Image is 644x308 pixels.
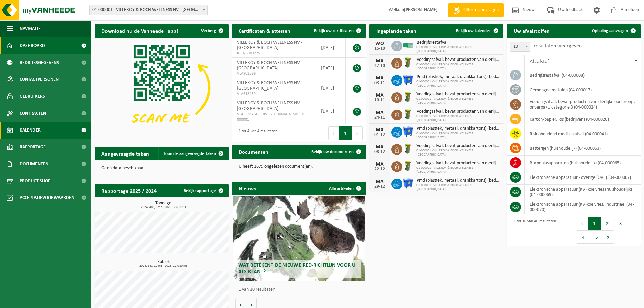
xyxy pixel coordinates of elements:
span: Navigatie [20,20,41,37]
h2: Documenten [232,145,275,158]
span: Product Shop [20,172,50,189]
h2: Nieuws [232,182,262,195]
span: Voedingsafval, bevat producten van dierlijke oorsprong, onverpakt, categorie 3 [416,109,500,114]
span: Toon de aangevraagde taken [164,151,216,156]
span: Voedingsafval, bevat producten van dierlijke oorsprong, onverpakt, categorie 3 [416,161,500,166]
td: [DATE] [316,58,346,78]
div: MA [373,75,386,81]
td: risicohoudend medisch afval (04-000041) [525,126,641,141]
span: Bedrijfsrestafval [416,40,500,45]
span: Ophaling aanvragen [592,29,628,33]
img: WB-0060-HPE-GN-50 [402,143,414,155]
button: Verberg [196,24,228,38]
img: WB-1100-HPE-BE-01 [402,126,414,137]
td: brandblusapparaten (huishoudelijk) (04-000065) [525,156,641,170]
h3: Kubiek [98,260,229,268]
td: elektronische apparatuur (KV) koelvries (huishoudelijk) (04-000069) [525,185,641,199]
span: 10 [510,42,530,51]
img: WB-1100-HPE-BE-01 [402,177,414,189]
a: Bekijk rapportage [178,184,228,197]
span: 01-000001 - VILLEROY & BOCH WELLNESS [GEOGRAPHIC_DATA] [416,166,500,174]
strong: [PERSON_NAME] [404,7,438,13]
span: 2024: 486,021 t - 2025: 366,178 t [98,206,229,209]
span: 01-000001 - VILLEROY & BOCH WELLNESS NV - ROESELARE [89,5,208,15]
div: MA [373,58,386,64]
a: Bekijk uw kalender [451,24,503,38]
div: MA [373,127,386,133]
span: VLA902589 [237,71,311,76]
button: 1 [588,217,601,230]
div: 24-11 [373,115,386,120]
span: Gebruikers [20,88,45,105]
div: 15-10 [373,46,386,51]
p: U heeft 1679 ongelezen document(en). [239,164,359,169]
div: 03-11 [373,81,386,86]
td: karton/papier, los (bedrijven) (04-000026) [525,112,641,126]
td: batterijen (huishoudelijk) (04-000063) [525,141,641,156]
img: HK-XP-30-GN-00 [402,42,414,48]
span: Wat betekent de nieuwe RED-richtlijn voor u als klant? [238,263,355,275]
span: Bekijk uw certificaten [314,29,354,33]
span: VILLEROY & BOCH WELLNESS NV - [GEOGRAPHIC_DATA] [237,40,302,50]
button: 4 [577,230,590,244]
td: bedrijfsrestafval (04-000008) [525,68,641,82]
span: VLAREMA-ARCHIVE-20130604161509-01-000001 [237,112,311,122]
span: Bekijk uw documenten [311,150,354,154]
h2: Certificaten & attesten [232,24,297,37]
span: Bedrijfsgegevens [20,54,59,71]
td: elektronische apparatuur - overige (OVE) (04-000067) [525,170,641,185]
div: 01-12 [373,133,386,137]
td: gemengde metalen (04-000017) [525,82,641,97]
span: Voedingsafval, bevat producten van dierlijke oorsprong, onverpakt, categorie 3 [416,92,500,97]
span: Rapportage [20,139,46,156]
span: Offerte aanvragen [462,7,500,14]
span: Bekijk uw kalender [456,29,491,33]
a: Wat betekent de nieuwe RED-richtlijn voor u als klant? [233,196,364,281]
h2: Download nu de Vanheede+ app! [95,24,185,37]
span: Pmd (plastiek, metaal, drankkartons) (bedrijven) [416,178,500,183]
td: [DATE] [316,98,346,124]
p: Geen data beschikbaar. [101,166,222,171]
span: Dashboard [20,37,45,54]
h2: Rapportage 2025 / 2024 [95,184,163,197]
div: MA [373,144,386,150]
td: [DATE] [316,78,346,98]
div: MA [373,179,386,184]
span: Contracten [20,105,46,122]
span: 01-000001 - VILLEROY & BOCH WELLNESS NV - ROESELARE [90,5,207,15]
span: 01-000001 - VILLEROY & BOCH WELLNESS [GEOGRAPHIC_DATA] [416,183,500,191]
span: 01-000001 - VILLEROY & BOCH WELLNESS [GEOGRAPHIC_DATA] [416,63,500,71]
td: [DATE] [316,38,346,58]
span: 01-000001 - VILLEROY & BOCH WELLNESS [GEOGRAPHIC_DATA] [416,45,500,53]
button: Previous [328,126,339,140]
div: 1 tot 4 van 4 resultaten [235,126,277,141]
h2: Aangevraagde taken [95,147,156,160]
h3: Tonnage [98,201,229,209]
button: Next [603,230,614,244]
td: elektronische apparatuur (KV)koelvries, industrieel (04-000070) [525,199,641,214]
button: 5 [590,230,603,244]
h2: Ingeplande taken [369,24,423,37]
span: 01-000001 - VILLEROY & BOCH WELLNESS [GEOGRAPHIC_DATA] [416,80,500,88]
a: Bekijk uw certificaten [309,24,365,38]
span: 10 [510,42,530,52]
div: 22-12 [373,167,386,172]
a: Bekijk uw documenten [306,145,365,159]
div: 08-12 [373,150,386,155]
a: Alle artikelen [324,182,365,195]
div: 27-10 [373,64,386,68]
button: Previous [577,217,588,230]
div: WO [373,41,386,46]
div: 1 tot 10 van 46 resultaten [510,216,556,244]
img: WB-0060-HPE-GN-50 [402,57,414,68]
span: 01-000001 - VILLEROY & BOCH WELLNESS [GEOGRAPHIC_DATA] [416,97,500,105]
a: Offerte aanvragen [448,3,504,17]
button: 1 [339,126,352,140]
img: WB-1100-HPE-BE-01 [402,74,414,86]
p: 1 van 10 resultaten [239,287,362,292]
span: Afvalstof [530,59,549,64]
span: Contactpersonen [20,71,59,88]
a: Toon de aangevraagde taken [158,147,228,160]
span: Voedingsafval, bevat producten van dierlijke oorsprong, onverpakt, categorie 3 [416,57,500,63]
button: 3 [614,217,627,230]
